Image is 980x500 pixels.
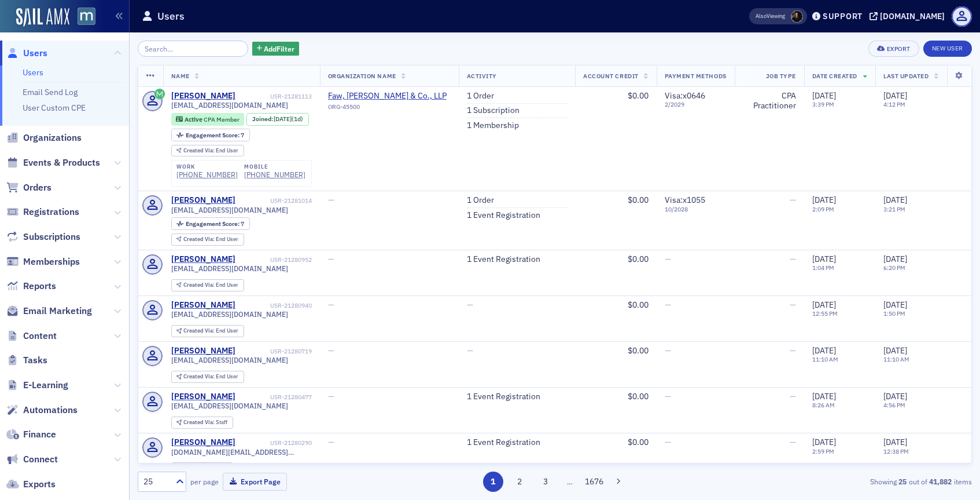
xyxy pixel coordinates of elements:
[6,206,79,218] a: Registrations
[6,256,80,268] a: Memberships
[628,195,649,205] span: $0.00
[766,72,796,80] span: Job Type
[628,254,649,264] span: $0.00
[171,145,244,157] div: Created Via: End User
[328,103,447,115] div: ORG-45500
[246,113,309,126] div: Joined: 2025-08-21 00:00:00
[244,170,305,179] div: [PHONE_NUMBER]
[23,256,80,268] span: Memberships
[887,46,911,52] div: Export
[237,348,312,355] div: USR-21280719
[171,437,235,448] a: [PERSON_NAME]
[171,300,235,311] a: [PERSON_NAME]
[483,472,503,492] button: 1
[628,345,649,356] span: $0.00
[171,101,288,110] span: [EMAIL_ADDRESS][DOMAIN_NAME]
[812,345,836,356] span: [DATE]
[883,90,907,101] span: [DATE]
[6,47,47,60] a: Users
[171,346,235,356] a: [PERSON_NAME]
[467,300,473,310] span: —
[584,472,605,492] button: 1676
[23,354,47,367] span: Tasks
[274,115,303,123] div: (1d)
[171,217,250,230] div: Engagement Score: 7
[171,72,190,80] span: Name
[171,356,288,364] span: [EMAIL_ADDRESS][DOMAIN_NAME]
[6,132,82,144] a: Organizations
[157,9,185,23] h1: Users
[467,105,520,116] a: 1 Subscription
[812,72,857,80] span: Date Created
[204,115,240,123] span: CPA Member
[183,148,238,154] div: End User
[665,300,671,310] span: —
[171,113,245,126] div: Active: Active: CPA Member
[870,12,949,20] button: [DOMAIN_NAME]
[183,281,216,289] span: Created Via :
[665,101,727,108] span: 2 / 2029
[665,90,705,101] span: Visa : x0646
[171,233,244,246] div: Created Via: End User
[23,87,78,97] a: Email Send Log
[171,206,288,214] span: [EMAIL_ADDRESS][DOMAIN_NAME]
[883,254,907,264] span: [DATE]
[171,264,288,273] span: [EMAIL_ADDRESS][DOMAIN_NAME]
[790,391,796,402] span: —
[536,472,556,492] button: 3
[790,345,796,356] span: —
[23,132,82,144] span: Organizations
[756,12,785,20] span: Viewing
[6,404,78,417] a: Automations
[562,476,578,487] span: …
[171,279,244,291] div: Created Via: End User
[812,309,838,317] time: 12:55 PM
[6,354,47,367] a: Tasks
[665,72,727,80] span: Payment Methods
[23,181,51,194] span: Orders
[171,417,233,429] div: Created Via: Staff
[23,47,47,60] span: Users
[812,391,836,402] span: [DATE]
[23,103,86,113] a: User Custom CPE
[328,254,334,264] span: —
[702,476,972,487] div: Showing out of items
[6,305,92,317] a: Email Marketing
[6,478,56,491] a: Exports
[143,476,169,488] div: 25
[23,330,57,342] span: Content
[190,476,219,487] label: per page
[23,280,56,293] span: Reports
[171,392,235,402] a: [PERSON_NAME]
[6,379,68,392] a: E-Learning
[23,379,68,392] span: E-Learning
[183,418,216,426] span: Created Via :
[467,437,540,448] a: 1 Event Registration
[23,428,56,441] span: Finance
[812,195,836,205] span: [DATE]
[868,41,919,57] button: Export
[183,282,238,289] div: End User
[883,401,905,409] time: 4:56 PM
[665,437,671,447] span: —
[171,310,288,319] span: [EMAIL_ADDRESS][DOMAIN_NAME]
[665,254,671,264] span: —
[883,264,905,272] time: 6:20 PM
[812,300,836,310] span: [DATE]
[467,392,540,402] a: 1 Event Registration
[880,11,945,21] div: [DOMAIN_NAME]
[583,72,638,80] span: Account Credit
[252,42,300,56] button: AddFilter
[176,163,238,170] div: work
[791,10,803,23] span: Lauren McDonough
[171,91,235,101] a: [PERSON_NAME]
[16,8,69,27] img: SailAMX
[237,302,312,309] div: USR-21280940
[756,12,767,20] div: Also
[171,325,244,337] div: Created Via: End User
[183,235,216,243] span: Created Via :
